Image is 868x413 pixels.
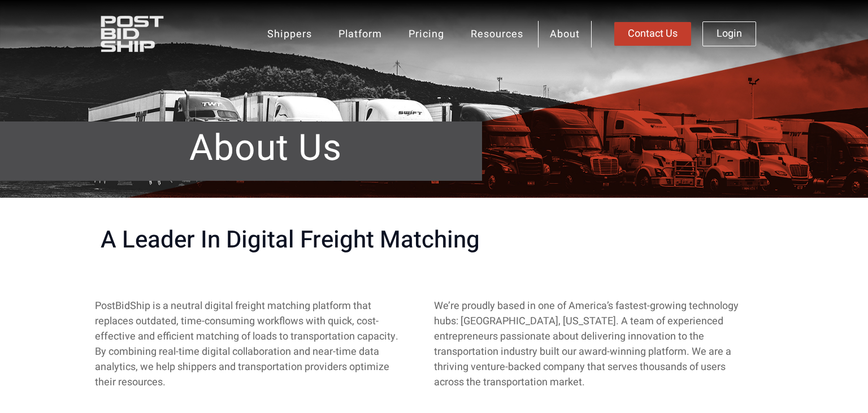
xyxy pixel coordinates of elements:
[702,21,756,46] a: Login
[397,21,456,47] a: Pricing
[327,21,394,47] a: Platform
[434,298,742,390] p: We’re proudly based in one of America’s fastest-growing technology hubs: [GEOGRAPHIC_DATA], [US_S...
[538,21,592,47] a: About
[628,29,678,39] span: Contact Us
[101,16,199,51] img: PostBidShip
[717,29,742,39] span: Login
[189,127,342,171] span: About Us
[101,226,480,254] span: A leader in Digital freight Matching
[614,22,691,46] a: Contact Us
[95,298,403,390] div: PostBidShip is a neutral digital freight matching platform that replaces outdated, time-consuming...
[459,21,535,47] a: Resources
[255,21,324,47] a: Shippers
